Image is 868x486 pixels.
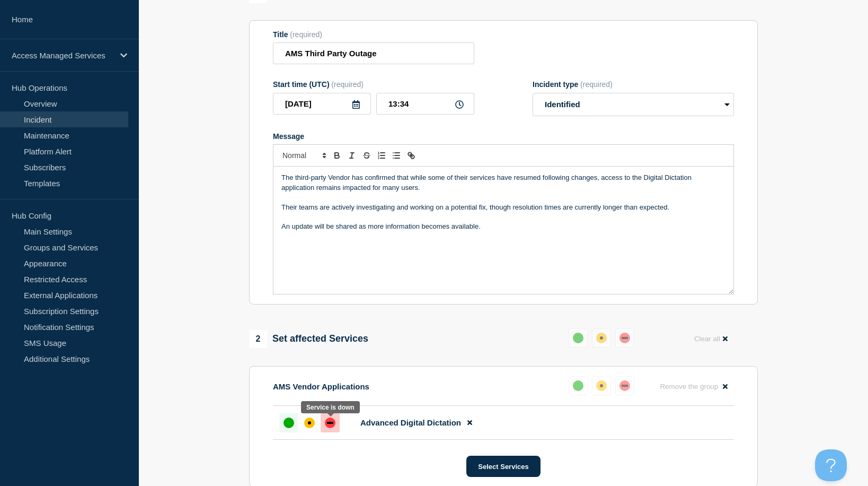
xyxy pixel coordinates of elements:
[619,380,630,391] div: down
[615,328,634,348] button: down
[273,42,474,64] input: Title
[374,149,389,162] button: Toggle ordered list
[660,383,718,390] span: Remove the group
[376,93,474,115] input: HH:MM
[615,376,634,395] button: down
[592,376,611,395] button: affected
[533,80,734,89] div: Incident type
[273,30,474,39] div: Title
[404,149,419,162] button: Toggle link
[592,328,611,348] button: affected
[331,80,364,89] span: (required)
[330,149,344,162] button: Toggle bold text
[389,149,404,162] button: Toggle bulleted list
[12,51,113,60] p: Access Managed Services
[344,149,359,162] button: Toggle italic text
[281,203,725,212] p: Their teams are actively investigating and working on a potential fix, though resolution times ar...
[273,132,734,141] div: Message
[306,404,355,411] div: Service is down
[249,330,368,348] div: Set affected Services
[278,149,330,162] span: Font size
[290,30,322,39] span: (required)
[580,80,613,89] span: (required)
[596,380,607,391] div: affected
[273,80,474,89] div: Start time (UTC)
[688,328,734,349] button: Clear all
[569,376,588,395] button: up
[533,93,734,116] select: Incident type
[281,222,725,231] p: An update will be shared as more information becomes available.
[273,167,733,294] div: Message
[359,149,374,162] button: Toggle strikethrough text
[619,333,630,343] div: down
[815,449,847,481] iframe: Help Scout Beacon - Open
[281,173,725,193] p: The third-party Vendor has confirmed that while some of their services have resumed following cha...
[573,380,583,391] div: up
[273,93,371,115] input: YYYY-MM-DD
[325,418,335,428] div: down
[569,328,588,348] button: up
[466,456,540,477] button: Select Services
[573,333,583,343] div: up
[273,382,369,391] p: AMS Vendor Applications
[284,418,294,428] div: up
[653,376,734,397] button: Remove the group
[360,418,461,427] span: Advanced Digital Dictation
[304,418,315,428] div: affected
[596,333,607,343] div: affected
[249,330,267,348] span: 2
